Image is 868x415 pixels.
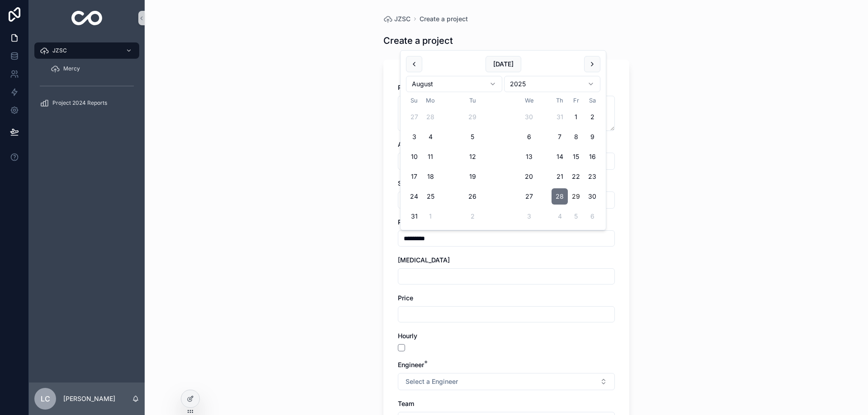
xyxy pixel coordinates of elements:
[398,179,424,187] span: Services
[552,96,568,105] th: Thursday
[568,168,584,185] button: Friday, August 22nd, 2025
[52,99,107,107] span: Project 2024 Reports
[63,394,115,403] p: [PERSON_NAME]
[552,188,568,205] button: Thursday, August 28th, 2025, selected
[406,377,458,386] span: Select a Engineer
[521,168,537,185] button: Wednesday, August 20th, 2025
[406,149,422,165] button: Sunday, August 10th, 2025
[521,208,537,224] button: Wednesday, September 3rd, 2025
[464,129,481,145] button: Tuesday, August 5th, 2025
[464,168,481,185] button: Tuesday, August 19th, 2025
[398,140,425,148] span: Architect
[45,61,139,77] a: Mercy
[406,96,600,224] table: August 2025
[552,168,568,185] button: Thursday, August 21st, 2025
[568,96,584,105] th: Friday
[568,129,584,145] button: Friday, August 8th, 2025
[521,109,537,125] button: Wednesday, July 30th, 2025
[521,129,537,145] button: Wednesday, August 6th, 2025
[552,129,568,145] button: Thursday, August 7th, 2025
[398,256,450,264] span: [MEDICAL_DATA]
[406,188,422,205] button: Sunday, August 24th, 2025
[552,149,568,165] button: Thursday, August 14th, 2025
[464,208,481,224] button: Tuesday, September 2nd, 2025
[521,188,537,205] button: Wednesday, August 27th, 2025
[584,96,600,105] th: Saturday
[568,188,584,205] button: Today, Friday, August 29th, 2025
[398,191,615,209] button: Select Button
[552,109,568,125] button: Thursday, July 31st, 2025
[34,95,139,111] a: Project 2024 Reports
[584,168,600,185] button: Saturday, August 23rd, 2025
[422,96,439,105] th: Monday
[422,149,439,165] button: Monday, August 11th, 2025
[63,65,80,72] span: Mercy
[464,149,481,165] button: Tuesday, August 12th, 2025
[584,129,600,145] button: Saturday, August 9th, 2025
[71,11,103,25] img: App logo
[398,294,413,302] span: Price
[422,168,439,185] button: Monday, August 18th, 2025
[521,149,537,165] button: Wednesday, August 13th, 2025
[464,188,481,205] button: Tuesday, August 26th, 2025
[406,208,422,224] button: Sunday, August 31st, 2025
[398,361,424,368] span: Engineer
[34,42,139,59] a: JZSC
[406,96,422,105] th: Sunday
[406,109,422,125] button: Sunday, July 27th, 2025
[29,36,145,123] div: scrollable content
[506,96,552,105] th: Wednesday
[568,109,584,125] button: Friday, August 1st, 2025
[584,149,600,165] button: Saturday, August 16th, 2025
[422,208,439,224] button: Monday, September 1st, 2025
[486,56,521,72] button: [DATE]
[52,47,67,54] span: JZSC
[398,84,439,91] span: Project Name
[398,373,615,390] button: Select Button
[398,332,417,340] span: Hourly
[422,109,439,125] button: Monday, July 28th, 2025
[394,14,410,23] span: JZSC
[568,149,584,165] button: Friday, August 15th, 2025
[420,14,468,23] a: Create a project
[584,188,600,205] button: Saturday, August 30th, 2025
[406,129,422,145] button: Sunday, August 3rd, 2025
[568,208,584,224] button: Friday, September 5th, 2025
[383,34,453,47] h1: Create a project
[398,400,414,407] span: Team
[398,218,440,226] span: Proposal Date
[464,109,481,125] button: Tuesday, July 29th, 2025
[422,188,439,205] button: Monday, August 25th, 2025
[584,109,600,125] button: Saturday, August 2nd, 2025
[422,129,439,145] button: Monday, August 4th, 2025
[439,96,506,105] th: Tuesday
[383,14,410,23] a: JZSC
[398,153,615,170] button: Select Button
[584,208,600,224] button: Saturday, September 6th, 2025
[41,393,50,404] span: LC
[552,208,568,224] button: Thursday, September 4th, 2025
[406,168,422,185] button: Sunday, August 17th, 2025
